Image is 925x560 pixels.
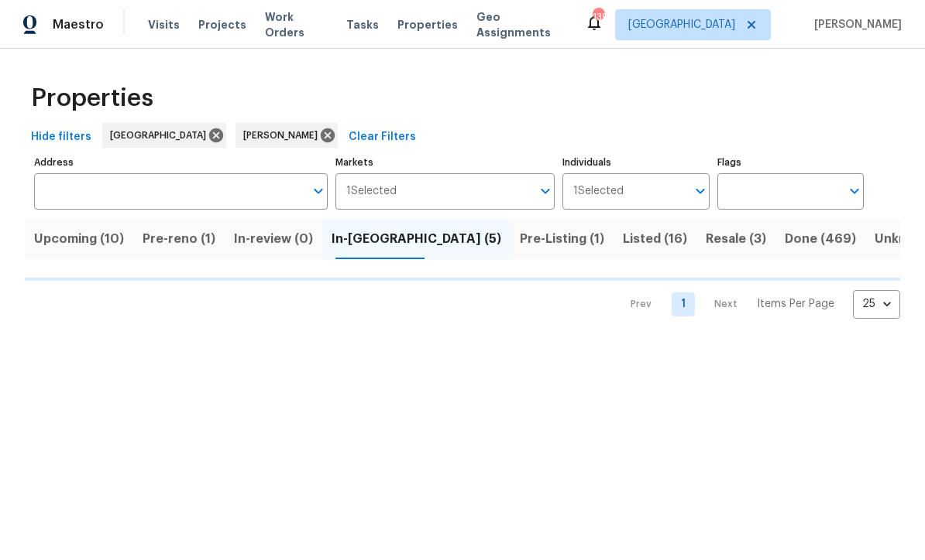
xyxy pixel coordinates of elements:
div: [GEOGRAPHIC_DATA] [102,123,226,148]
span: [GEOGRAPHIC_DATA] [628,17,735,32]
div: 25 [853,284,900,324]
span: 1 Selected [346,185,397,198]
span: Pre-Listing (1) [520,228,604,250]
label: Flags [717,158,864,167]
label: Address [34,158,328,167]
span: Upcoming (10) [34,228,124,250]
button: Open [689,180,711,202]
span: Clear Filters [349,128,416,147]
button: Open [535,180,556,202]
div: 139 [593,9,603,25]
span: 1 Selected [573,185,624,198]
a: Goto page 1 [672,292,695,316]
span: [GEOGRAPHIC_DATA] [110,128,212,143]
span: Work Orders [265,9,328,40]
button: Open [308,180,329,202]
span: Done (469) [785,228,856,250]
nav: Pagination Navigation [616,290,900,319]
div: [PERSON_NAME] [236,123,338,148]
span: Properties [31,90,153,106]
span: [PERSON_NAME] [808,17,902,32]
button: Clear Filters [342,123,422,152]
span: Listed (16) [623,228,687,250]
label: Markets [335,158,555,167]
span: Tasks [346,19,379,30]
span: Properties [397,17,458,32]
label: Individuals [562,158,709,167]
span: Geo Assignments [476,9,566,40]
p: Items Per Page [757,296,834,312]
span: [PERSON_NAME] [243,128,324,143]
span: Visits [148,17,180,32]
span: Resale (3) [706,228,766,250]
span: Projects [198,17,246,32]
span: Maestro [53,17,104,32]
span: Hide filters [31,128,91,147]
span: Pre-reno (1) [143,228,215,250]
span: In-[GEOGRAPHIC_DATA] (5) [332,228,501,250]
button: Open [844,180,865,202]
button: Hide filters [25,123,98,152]
span: In-review (0) [234,228,313,250]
